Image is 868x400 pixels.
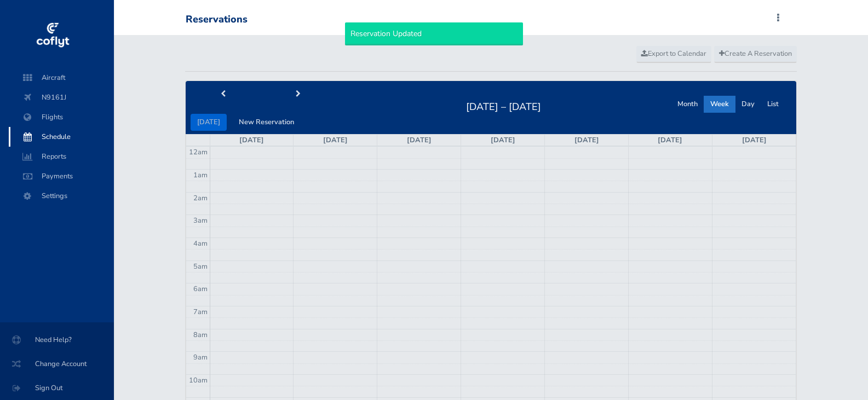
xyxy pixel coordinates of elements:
span: 8am [193,330,208,340]
a: Create A Reservation [714,46,797,62]
a: [DATE] [407,135,432,145]
button: New Reservation [232,114,301,131]
div: Reservations [186,14,248,26]
span: 5am [193,262,208,271]
span: Create A Reservation [719,49,792,59]
a: [DATE] [658,135,682,145]
span: 7am [193,307,208,317]
button: next [261,86,336,103]
span: Flights [20,107,103,127]
span: N9161J [20,88,103,107]
button: [DATE] [191,114,227,131]
span: 2am [193,193,208,203]
a: [DATE] [323,135,348,145]
span: 12am [189,147,208,157]
div: Reservation Updated [345,22,523,45]
h2: [DATE] – [DATE] [459,98,548,113]
span: 1am [193,170,208,180]
span: Settings [20,186,103,206]
button: prev [186,86,261,103]
img: coflyt logo [35,19,71,52]
span: 9am [193,352,208,362]
a: Export to Calendar [636,46,711,62]
span: Schedule [20,127,103,147]
span: 6am [193,284,208,294]
button: Week [704,96,735,113]
a: [DATE] [742,135,767,145]
span: Aircraft [20,68,103,88]
button: Month [671,96,704,113]
a: [DATE] [574,135,599,145]
span: Need Help? [13,330,101,350]
button: Day [735,96,761,113]
span: Sign Out [13,378,101,398]
span: Reports [20,147,103,166]
span: Export to Calendar [641,49,706,59]
button: List [761,96,785,113]
span: Change Account [13,354,101,374]
span: 4am [193,239,208,248]
span: 3am [193,216,208,225]
a: [DATE] [491,135,515,145]
a: [DATE] [239,135,264,145]
span: Payments [20,166,103,186]
span: 10am [189,375,208,385]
